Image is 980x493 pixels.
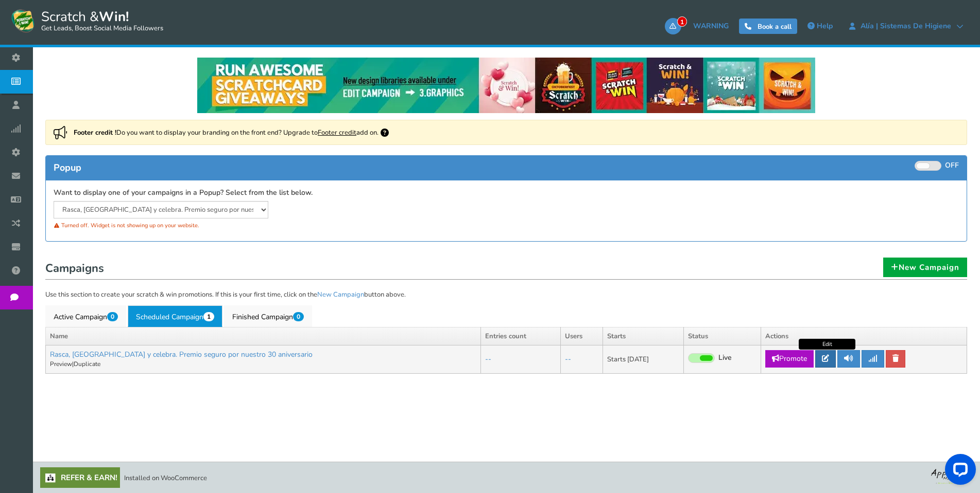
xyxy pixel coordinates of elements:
a: Promote [765,350,814,368]
span: 0 [293,312,304,321]
div: Do you want to display your branding on the front end? Upgrade to add on. [45,120,967,145]
div: Edit [799,339,855,350]
span: Installed on WooCommerce [124,473,207,483]
a: Duplicate [74,360,100,368]
th: Name [46,327,481,345]
a: Finished Campaign [224,305,312,327]
span: Alía | Sistemas de higiene [855,22,956,30]
span: 1 [677,16,687,27]
a: Scheduled Campaign [128,305,222,327]
span: Popup [54,161,81,174]
td: Starts [DATE] [603,345,683,373]
strong: Win! [99,8,129,26]
label: Want to display one of your campaigns in a Popup? Select from the list below. [54,188,313,198]
span: Help [817,21,833,31]
a: Preview [50,360,72,368]
p: Use this section to create your scratch & win promotions. If this is your first time, click on th... [45,290,967,300]
span: Live [718,353,732,363]
a: -- [485,354,491,364]
a: Help [802,18,838,34]
span: Book a call [758,22,792,31]
span: WARNING [693,21,729,31]
a: New Campaign [317,290,364,299]
a: Active Campaign [45,305,126,327]
a: Rasca, [GEOGRAPHIC_DATA] y celebra. Premio seguro por nuestro 30 aniversario [50,350,313,359]
a: Refer & Earn! [40,467,120,488]
a: Scratch &Win! Get Leads, Boost Social Media Followers [10,8,163,33]
iframe: LiveChat chat widget [937,450,980,493]
small: Get Leads, Boost Social Media Followers [41,25,163,33]
img: Scratch and Win [10,8,36,33]
img: festival-poster-2020.webp [197,58,815,113]
th: Starts [603,327,683,345]
a: Book a call [739,19,797,34]
th: Actions [761,327,967,345]
span: 0 [107,312,118,321]
span: 1 [203,312,214,321]
a: -- [565,354,571,364]
img: bg_logo_foot.webp [931,467,972,484]
h1: Campaigns [45,259,967,280]
a: New Campaign [883,258,967,277]
th: Entries count [480,327,560,345]
th: Status [684,327,761,345]
a: Footer credit [318,128,356,137]
strong: Footer credit ! [74,128,116,137]
span: OFF [945,160,959,170]
a: 1WARNING [665,18,734,34]
span: Scratch & [36,8,163,33]
p: | [50,360,476,369]
div: Turned off. Widget is not showing up on your website. [54,218,498,232]
th: Users [561,327,603,345]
